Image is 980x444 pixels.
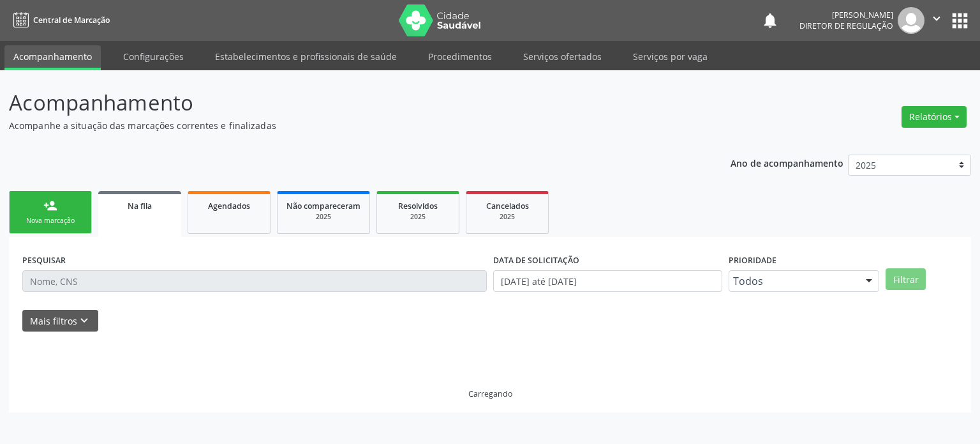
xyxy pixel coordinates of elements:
label: Prioridade [729,250,776,270]
button: apps [949,10,971,32]
div: 2025 [386,212,450,222]
a: Estabelecimentos e profissionais de saúde [206,45,406,68]
div: Carregando [468,388,512,399]
span: Todos [733,275,853,287]
div: [PERSON_NAME] [799,10,893,20]
a: Configurações [114,45,193,68]
p: Acompanhamento [9,87,683,119]
i:  [930,11,944,26]
img: img [898,7,924,34]
a: Procedimentos [419,45,501,68]
div: person_add [43,199,57,213]
div: Nova marcação [19,216,82,226]
input: Nome, CNS [22,270,487,292]
p: Ano de acompanhamento [731,155,843,171]
span: Central de Marcação [33,15,110,26]
span: Cancelados [486,201,529,211]
button: Relatórios [902,106,967,128]
span: Diretor de regulação [799,20,893,31]
label: DATA DE SOLICITAÇÃO [493,250,579,270]
span: Não compareceram [286,201,360,211]
a: Central de Marcação [9,10,110,31]
a: Acompanhamento [4,45,101,70]
input: Selecione um intervalo [493,270,722,292]
label: PESQUISAR [22,250,66,270]
button: Mais filtroskeyboard_arrow_down [22,310,98,332]
button:  [924,7,949,34]
button: Filtrar [886,268,926,290]
span: Agendados [208,201,250,211]
span: Resolvidos [398,201,438,211]
button: notifications [761,11,779,29]
div: 2025 [475,212,539,222]
div: 2025 [286,212,360,222]
i: keyboard_arrow_down [77,314,91,328]
span: Na fila [128,201,152,211]
a: Serviços ofertados [514,45,611,68]
a: Serviços por vaga [624,45,716,68]
p: Acompanhe a situação das marcações correntes e finalizadas [9,119,683,132]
